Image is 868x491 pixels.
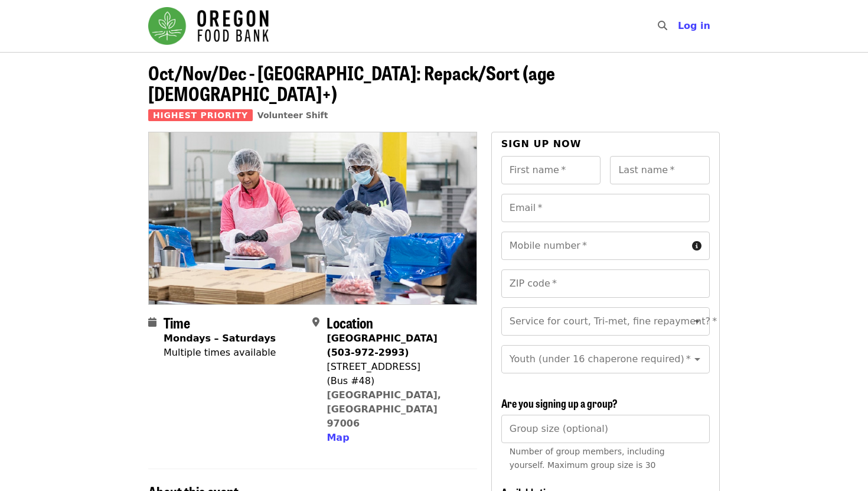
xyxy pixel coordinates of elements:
[164,333,276,344] strong: Mondays – Saturdays
[501,269,710,298] input: ZIP code
[148,109,253,121] span: Highest Priority
[164,312,190,333] span: Time
[327,389,441,429] a: [GEOGRAPHIC_DATA], [GEOGRAPHIC_DATA] 97006
[148,58,555,107] span: Oct/Nov/Dec - [GEOGRAPHIC_DATA]: Repack/Sort (age [DEMOGRAPHIC_DATA]+)
[501,395,618,411] span: Are you signing up a group?
[689,313,706,330] button: Open
[327,432,349,443] span: Map
[501,138,582,149] span: Sign up now
[658,20,667,31] i: search icon
[610,156,710,184] input: Last name
[149,132,477,304] img: Oct/Nov/Dec - Beaverton: Repack/Sort (age 10+) organized by Oregon Food Bank
[312,317,319,328] i: map-marker-alt icon
[668,14,720,38] button: Log in
[327,374,467,388] div: (Bus #48)
[148,7,269,45] img: Oregon Food Bank - Home
[692,240,701,252] i: circle-info icon
[674,12,684,40] input: Search
[148,317,156,328] i: calendar icon
[501,156,601,184] input: First name
[327,312,373,333] span: Location
[501,232,687,260] input: Mobile number
[327,431,349,445] button: Map
[501,415,710,443] input: [object Object]
[327,360,467,374] div: [STREET_ADDRESS]
[689,351,706,368] button: Open
[164,346,276,360] div: Multiple times available
[327,333,437,358] strong: [GEOGRAPHIC_DATA] (503-972-2993)
[501,194,710,222] input: Email
[510,447,665,470] span: Number of group members, including yourself. Maximum group size is 30
[257,110,328,120] a: Volunteer Shift
[678,20,710,31] span: Log in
